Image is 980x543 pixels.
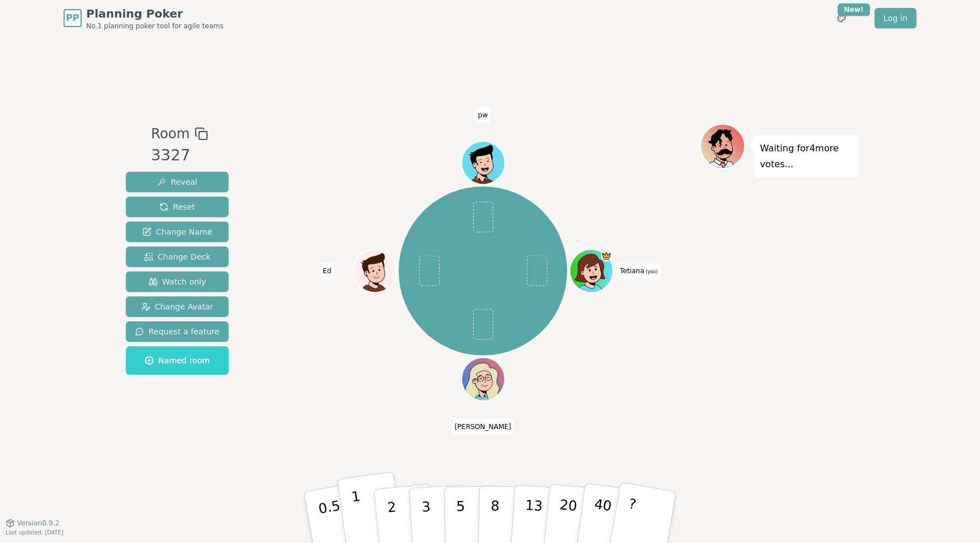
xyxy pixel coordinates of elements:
[86,22,223,31] span: No.1 planning poker tool for agile teams
[157,176,197,188] span: Reveal
[601,251,611,261] span: Tetiana is the host
[159,201,195,213] span: Reset
[6,529,64,536] span: Last updated: [DATE]
[135,326,219,337] span: Request a feature
[875,8,916,28] a: Log in
[644,269,658,274] span: (you)
[760,141,853,172] p: Waiting for 4 more votes...
[475,107,491,123] span: Click to change your name
[149,276,206,287] span: Watch only
[66,11,79,25] span: PP
[6,519,60,528] button: Version0.9.2
[144,251,210,262] span: Change Deck
[141,301,214,312] span: Change Avatar
[151,144,208,167] div: 3327
[126,346,229,375] button: Named room
[126,321,229,342] button: Request a feature
[64,6,223,31] a: PPPlanning PokerNo.1 planning poker tool for agile teams
[151,124,189,144] span: Room
[142,226,212,237] span: Change Name
[17,519,60,528] span: Version 0.9.2
[145,355,210,366] span: Named room
[126,271,229,292] button: Watch only
[838,3,870,16] div: New!
[126,197,229,217] button: Reset
[126,247,229,267] button: Change Deck
[617,263,661,279] span: Click to change your name
[126,172,229,192] button: Reveal
[126,296,229,317] button: Change Avatar
[320,263,334,279] span: Click to change your name
[831,8,852,28] button: New!
[452,419,514,435] span: Click to change your name
[86,6,223,22] span: Planning Poker
[126,222,229,242] button: Change Name
[571,251,611,291] button: Click to change your avatar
